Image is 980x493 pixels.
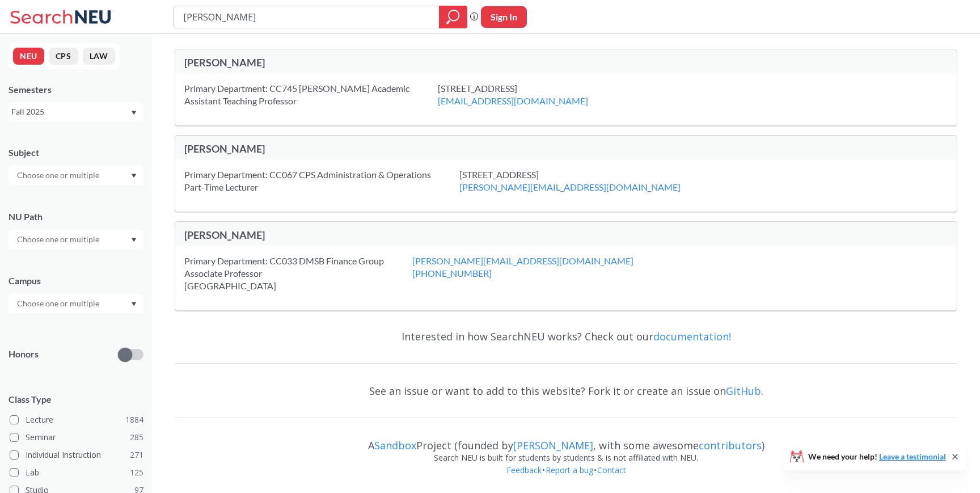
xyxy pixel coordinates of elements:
[184,255,412,292] div: Primary Department: CC033 DMSB Finance Group Associate Professor [GEOGRAPHIC_DATA]
[11,297,107,310] input: Choose one or multiple
[879,452,946,461] a: Leave a testimonial
[9,393,143,406] span: Class Type
[175,320,957,353] div: Interested in how SearchNEU works? Check out our
[131,174,137,178] svg: Dropdown arrow
[184,168,459,193] div: Primary Department: CC067 CPS Administration & Operations Part-Time Lecturer
[374,439,416,452] a: Sandbox
[9,210,143,223] div: NU Path
[9,83,143,96] div: Semesters
[131,302,137,306] svg: Dropdown arrow
[481,6,527,28] button: Sign In
[545,465,594,475] a: Report a bug
[175,429,957,452] div: A Project (founded by , with some awesome )
[597,465,627,475] a: Contact
[10,412,143,427] label: Lecture
[9,166,143,185] div: Dropdown arrow
[10,465,143,480] label: Lab
[10,448,143,462] label: Individual Instruction
[184,142,566,155] div: [PERSON_NAME]
[9,230,143,249] div: Dropdown arrow
[182,7,431,27] input: Class, professor, course number, "phrase"
[699,439,762,452] a: contributors
[653,330,731,343] a: documentation!
[131,111,137,115] svg: Dropdown arrow
[175,374,957,407] div: See an issue or want to add to this website? Fork it or create an issue on .
[130,449,143,461] span: 271
[10,430,143,445] label: Seminar
[412,268,492,279] a: [PHONE_NUMBER]
[175,452,957,464] div: Search NEU is built for students by students & is not affiliated with NEU.
[9,103,143,121] div: Fall 2025Dropdown arrow
[459,168,709,193] div: [STREET_ADDRESS]
[125,414,143,426] span: 1884
[9,294,143,313] div: Dropdown arrow
[184,56,566,69] div: [PERSON_NAME]
[446,9,460,25] svg: magnifying glass
[808,453,946,461] span: We need your help!
[459,182,681,192] a: [PERSON_NAME][EMAIL_ADDRESS][DOMAIN_NAME]
[513,439,593,452] a: [PERSON_NAME]
[49,48,78,65] button: CPS
[83,48,115,65] button: LAW
[130,431,143,444] span: 285
[439,6,467,28] div: magnifying glass
[11,106,130,118] div: Fall 2025
[130,466,143,479] span: 125
[412,255,633,266] a: [PERSON_NAME][EMAIL_ADDRESS][DOMAIN_NAME]
[184,229,566,241] div: [PERSON_NAME]
[506,465,542,475] a: Feedback
[9,348,39,361] p: Honors
[13,48,44,65] button: NEU
[9,146,143,159] div: Subject
[438,95,588,106] a: [EMAIL_ADDRESS][DOMAIN_NAME]
[438,82,616,107] div: [STREET_ADDRESS]
[184,82,438,107] div: Primary Department: CC745 [PERSON_NAME] Academic Assistant Teaching Professor
[9,275,143,287] div: Campus
[11,168,107,182] input: Choose one or multiple
[726,384,761,398] a: GitHub
[131,238,137,242] svg: Dropdown arrow
[11,233,107,246] input: Choose one or multiple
